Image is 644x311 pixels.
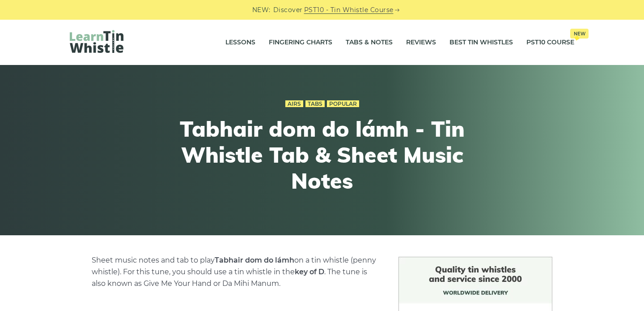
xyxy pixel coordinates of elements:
a: Airs [285,100,303,108]
a: Reviews [406,31,436,54]
img: LearnTinWhistle.com [70,30,123,53]
strong: key of D [295,268,324,276]
span: New [570,29,589,39]
a: Lessons [225,31,255,54]
a: Popular [327,100,359,108]
a: Tabs & Notes [346,31,393,54]
a: PST10 CourseNew [526,31,574,54]
h1: Tabhair dom do lámh - Tin Whistle Tab & Sheet Music Notes [157,116,487,194]
strong: Tabhair dom do lámh [215,256,294,264]
a: Tabs [305,100,325,108]
a: Best Tin Whistles [449,31,513,54]
a: Fingering Charts [269,31,332,54]
p: Sheet music notes and tab to play on a tin whistle (penny whistle). For this tune, you should use... [92,255,377,289]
